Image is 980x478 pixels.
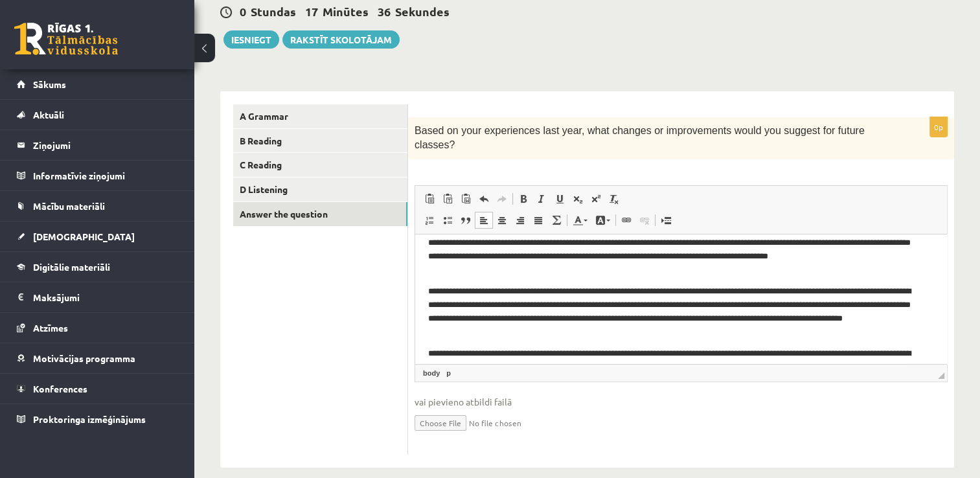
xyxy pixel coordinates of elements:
legend: Informatīvie ziņojumi [33,161,178,190]
button: Iesniegt [223,30,279,49]
span: 0 [240,4,246,19]
a: Ievietot lapas pārtraukumu drukai [657,212,675,229]
span: Stundas [251,4,296,19]
a: Informatīvie ziņojumi [17,161,178,190]
span: Motivācijas programma [33,352,135,364]
span: Minūtes [323,4,369,19]
span: [DEMOGRAPHIC_DATA] [33,231,135,242]
span: Proktoringa izmēģinājums [33,413,146,425]
a: Noņemt stilus [605,190,623,207]
a: Motivācijas programma [17,343,178,373]
a: B Reading [233,129,407,153]
a: Bloka citāts [457,212,475,229]
span: Aktuāli [33,109,64,120]
a: Digitālie materiāli [17,252,178,282]
legend: Maksājumi [33,282,178,312]
a: Augšraksts [587,190,605,207]
span: Mērogot [938,372,944,379]
iframe: Bagātinātā teksta redaktors, wiswyg-editor-user-answer-47363863571940 [415,234,947,364]
a: body elements [420,367,442,379]
a: [DEMOGRAPHIC_DATA] [17,222,178,251]
a: Slīpraksts (vadīšanas taustiņš+I) [532,190,551,207]
a: Atcelt (vadīšanas taustiņš+Z) [475,190,493,207]
a: Izlīdzināt malas [529,212,547,229]
a: Pasvītrojums (vadīšanas taustiņš+U) [551,190,569,207]
a: Math [547,212,565,229]
span: Digitālie materiāli [33,261,110,273]
a: Atsaistīt [635,212,654,229]
a: Rakstīt skolotājam [282,30,400,49]
a: Sākums [17,69,178,99]
a: Proktoringa izmēģinājums [17,404,178,434]
a: Ziņojumi [17,130,178,160]
a: Ievietot/noņemt numurētu sarakstu [420,212,439,229]
a: D Listening [233,177,407,201]
a: Ievietot kā vienkāršu tekstu (vadīšanas taustiņš+pārslēgšanas taustiņš+V) [439,190,457,207]
a: Saite (vadīšanas taustiņš+K) [617,212,635,229]
a: Answer the question [233,202,407,226]
a: Teksta krāsa [569,212,591,229]
a: Rīgas 1. Tālmācības vidusskola [14,23,118,55]
a: Fona krāsa [591,212,614,229]
span: Based on your experiences last year, what changes or improvements would you suggest for future cl... [415,125,865,150]
a: Mācību materiāli [17,191,178,221]
a: Apakšraksts [569,190,587,207]
a: Centrēti [493,212,511,229]
a: Maksājumi [17,282,178,312]
span: Sekundes [395,4,450,19]
a: p elements [444,367,453,379]
span: Atzīmes [33,322,68,334]
a: Ielīmēt (vadīšanas taustiņš+V) [420,190,439,207]
span: Mācību materiāli [33,200,105,212]
a: Ievietot no Worda [457,190,475,207]
a: Ievietot/noņemt sarakstu ar aizzīmēm [439,212,457,229]
a: Atkārtot (vadīšanas taustiņš+Y) [493,190,511,207]
a: Treknraksts (vadīšanas taustiņš+B) [514,190,532,207]
span: 36 [378,4,391,19]
legend: Ziņojumi [33,130,178,160]
p: 0p [929,117,948,137]
a: Izlīdzināt pa kreisi [475,212,493,229]
span: 17 [305,4,318,19]
a: A Grammar [233,104,407,128]
a: Izlīdzināt pa labi [511,212,529,229]
a: Konferences [17,374,178,404]
a: C Reading [233,153,407,177]
a: Atzīmes [17,313,178,343]
span: Sākums [33,78,66,90]
a: Aktuāli [17,100,178,130]
span: vai pievieno atbildi failā [415,395,948,409]
span: Konferences [33,383,87,394]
